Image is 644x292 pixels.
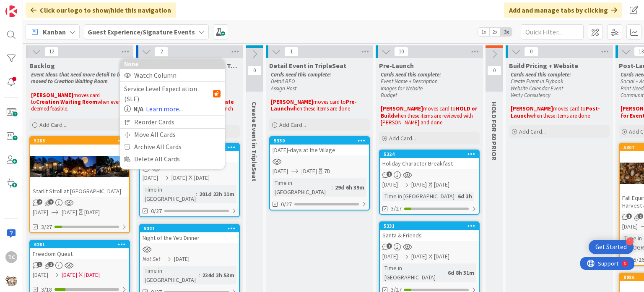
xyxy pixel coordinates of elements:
[454,192,456,201] span: :
[511,105,553,112] strong: [PERSON_NAME]
[381,92,397,99] em: Budget
[30,248,129,259] div: Freedom Quest
[270,137,369,145] div: 5330
[511,85,563,92] em: Website Calendar Event
[33,208,48,217] span: [DATE]
[37,262,42,267] span: 1
[478,28,489,36] span: 1x
[489,28,501,36] span: 2x
[30,241,129,248] div: 6281
[62,271,77,279] span: [DATE]
[381,71,441,78] em: Cards need this complete:
[143,185,196,203] div: Time in [GEOGRAPHIC_DATA]
[37,199,42,205] span: 2
[501,28,512,36] span: 3x
[271,98,357,112] strong: Pre-Launch
[519,128,546,135] span: Add Card...
[140,225,239,243] div: 5321Night of the Yeti Dinner
[143,266,199,284] div: Time in [GEOGRAPHIC_DATA]
[200,271,236,280] div: 234d 3h 53m
[5,275,17,287] img: avatar
[139,143,240,217] a: 6299Immersive Movie Night[DATE][DATE][DATE]Time in [GEOGRAPHIC_DATA]:201d 23h 11m0/27
[30,137,129,197] div: 5283Starlit Stroll at [GEOGRAPHIC_DATA]
[381,112,474,126] span: when these items are reviewed with [PERSON_NAME] and done
[154,47,169,57] span: 2
[120,153,225,165] div: Delete All Cards
[333,183,366,192] div: 29d 6h 39m
[382,252,398,261] span: [DATE]
[18,1,38,11] span: Support
[411,252,427,261] span: [DATE]
[36,98,97,105] strong: Creation Waiting Room
[34,138,129,144] div: 5283
[271,78,295,85] em: Detail BEO
[84,208,100,217] div: [DATE]
[26,3,176,18] div: Click our logo to show/hide this navigation
[381,105,423,112] strong: [PERSON_NAME]
[140,225,239,232] div: 5321
[174,255,190,263] span: [DATE]
[391,204,402,213] span: 3/27
[487,66,501,76] span: 0
[30,241,129,259] div: 6281Freedom Quest
[143,255,161,263] i: Not Set
[274,138,369,144] div: 5330
[270,145,369,155] div: [DATE]-days at the Village
[638,213,643,219] span: 2
[384,151,479,157] div: 5324
[379,150,480,215] a: 5324Holiday Character Breakfast[DATE][DATE][DATE]Time in [GEOGRAPHIC_DATA]:6d 3h3/27
[290,105,350,112] span: when these items are done
[48,199,54,205] span: 2
[279,121,306,129] span: Add Card...
[626,213,632,219] span: 1
[589,240,634,254] div: Open Get Started checklist, remaining modules: 1
[273,167,288,176] span: [DATE]
[301,167,317,176] span: [DATE]
[379,61,414,70] span: Pre-Launch
[269,136,370,210] a: 5330[DATE]-days at the Village[DATE][DATE]7DTime in [GEOGRAPHIC_DATA]:29d 6h 39m0/27
[394,47,408,57] span: 10
[88,28,195,36] b: Guest Experience/Signature Events
[382,180,398,189] span: [DATE]
[62,208,77,217] span: [DATE]
[380,158,479,169] div: Holiday Character Breakfast
[33,271,48,279] span: [DATE]
[34,242,129,247] div: 6281
[5,5,17,17] img: Visit kanbanzone.com
[120,59,225,69] div: None
[196,189,197,199] span: :
[626,238,634,245] div: 1
[509,61,578,70] span: Build Pricing + Website
[456,192,474,201] div: 6d 3h
[44,3,46,10] div: 6
[171,174,187,182] span: [DATE]
[380,222,479,230] div: 5331
[313,98,346,105] span: moves card to
[29,136,130,233] a: 5283Starlit Stroll at [GEOGRAPHIC_DATA][DATE][DATE][DATE]3/27
[381,78,438,85] em: Event Name + Description
[423,105,456,112] span: moves card to
[490,102,499,160] span: HOLD FOR 60 PRIOR
[29,61,55,70] span: Backlog
[44,47,59,57] span: 12
[553,105,586,112] span: moves card to
[271,85,296,92] em: Assign Host
[511,71,571,78] em: Cards need this complete:
[84,271,100,279] div: [DATE]
[48,262,54,267] span: 1
[530,112,590,119] span: when these items are done
[332,183,333,192] span: :
[521,24,584,39] input: Quick Filter...
[381,105,478,119] strong: HOLD or Build
[5,251,17,263] div: TC
[380,150,479,169] div: 5324Holiday Character Breakfast
[30,186,129,197] div: Starlit Stroll at [GEOGRAPHIC_DATA]
[387,243,392,249] span: 1
[124,84,221,104] div: Service Level Expectation (SLE)
[197,189,236,199] div: 201d 23h 11m
[30,137,129,145] div: 5283
[120,69,225,82] div: Watch Column
[281,200,292,209] span: 0/27
[39,121,66,129] span: Add Card...
[247,66,262,76] span: 0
